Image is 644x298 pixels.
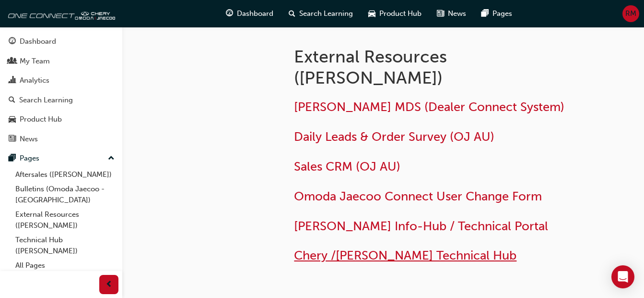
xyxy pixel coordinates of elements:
span: up-icon [108,152,115,165]
span: news-icon [437,8,444,20]
div: Product Hub [20,114,62,125]
span: News [448,8,466,19]
a: Product Hub [4,111,118,128]
span: pages-icon [481,8,489,20]
button: Pages [4,149,118,167]
a: [PERSON_NAME] Info-Hub / Technical Portal [294,219,548,234]
span: Pages [492,8,512,19]
span: car-icon [9,115,16,124]
span: pages-icon [9,154,16,163]
div: Search Learning [19,95,73,106]
a: Search Learning [4,91,118,109]
div: Dashboard [20,36,56,47]
a: Daily Leads & Order Survey (OJ AU) [294,129,494,144]
span: guage-icon [226,8,233,20]
span: prev-icon [105,279,113,291]
a: news-iconNews [429,4,474,24]
span: guage-icon [9,37,16,46]
a: Chery /[PERSON_NAME] Technical Hub [294,248,516,263]
span: car-icon [368,8,375,20]
div: My Team [20,56,50,67]
span: Product Hub [379,8,422,19]
button: RM [622,5,639,22]
a: Analytics [4,72,118,89]
a: Omoda Jaecoo Connect User Change Form [294,189,542,204]
span: RM [625,8,636,19]
span: search-icon [289,8,295,20]
a: pages-iconPages [474,4,520,24]
a: My Team [4,52,118,70]
a: guage-iconDashboard [218,4,281,24]
span: people-icon [9,57,16,66]
span: chart-icon [9,76,16,85]
button: DashboardMy TeamAnalyticsSearch LearningProduct HubNews [4,31,118,149]
a: Technical Hub ([PERSON_NAME]) [12,233,118,258]
div: News [20,134,38,145]
a: [PERSON_NAME] MDS (Dealer Connect System) [294,99,564,114]
a: car-iconProduct Hub [361,4,429,24]
h1: External Resources ([PERSON_NAME]) [294,46,571,88]
a: All Pages [12,258,118,273]
a: Aftersales ([PERSON_NAME]) [12,167,118,182]
span: Search Learning [299,8,353,19]
div: Open Intercom Messenger [611,265,634,288]
span: Dashboard [237,8,273,19]
div: Analytics [20,75,49,86]
img: oneconnect [5,4,115,23]
a: Bulletins (Omoda Jaecoo - [GEOGRAPHIC_DATA]) [12,182,118,207]
a: External Resources ([PERSON_NAME]) [12,207,118,233]
span: news-icon [9,135,16,144]
a: search-iconSearch Learning [281,4,361,24]
a: News [4,130,118,148]
div: Pages [20,153,39,164]
a: Sales CRM (OJ AU) [294,159,400,174]
a: Dashboard [4,33,118,50]
span: search-icon [9,96,15,105]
